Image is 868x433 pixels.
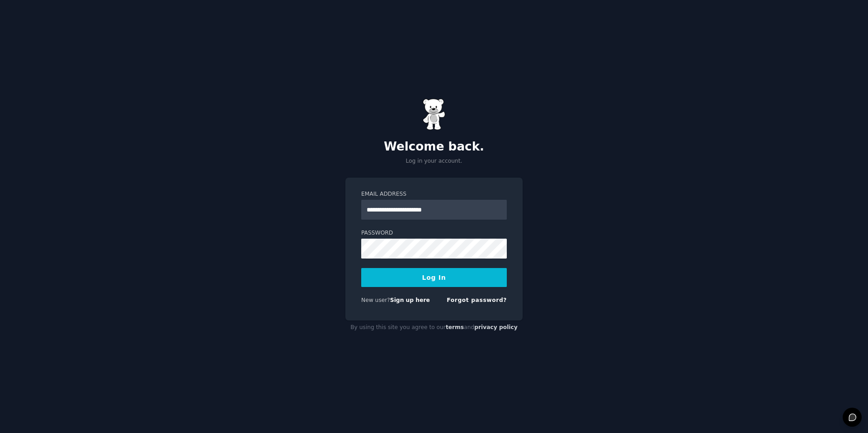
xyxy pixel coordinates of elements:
[423,99,445,130] img: Gummy Bear
[345,320,523,335] div: By using this site you agree to our and
[390,297,430,303] a: Sign up here
[361,268,507,287] button: Log In
[474,324,518,330] a: privacy policy
[361,229,507,237] label: Password
[345,140,523,154] h2: Welcome back.
[447,297,507,303] a: Forgot password?
[361,190,507,198] label: Email Address
[361,297,390,303] span: New user?
[446,324,464,330] a: terms
[345,157,523,165] p: Log in your account.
